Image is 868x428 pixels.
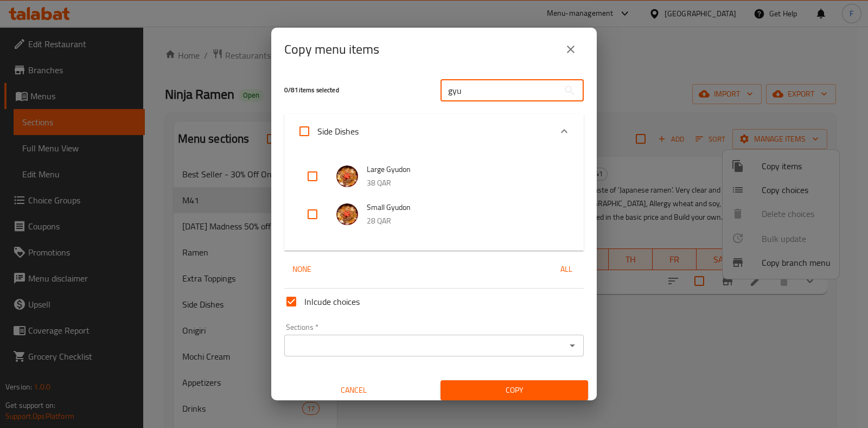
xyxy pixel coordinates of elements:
button: close [558,36,584,62]
button: Open [565,338,580,353]
span: Copy [449,384,579,397]
span: Cancel [284,384,423,397]
label: Acknowledge [291,118,359,144]
img: Small Gyudon [336,203,358,225]
img: Large Gyudon [336,165,358,187]
input: Select section [288,338,563,353]
div: Expand [284,149,584,251]
button: None [284,259,319,279]
p: 38 QAR [367,176,562,190]
span: Small Gyudon [367,201,562,214]
button: All [549,259,584,279]
p: 28 QAR [367,214,562,228]
div: Expand [284,114,584,149]
span: Large Gyudon [367,163,562,176]
button: Copy [441,380,588,400]
input: Search in items [441,80,559,101]
span: None [289,263,315,276]
button: Cancel [280,380,427,400]
span: Side Dishes [317,123,359,139]
h5: 0 / 81 items selected [284,86,427,95]
span: All [553,263,579,276]
h2: Copy menu items [284,41,379,58]
span: Inlcude choices [304,295,360,308]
